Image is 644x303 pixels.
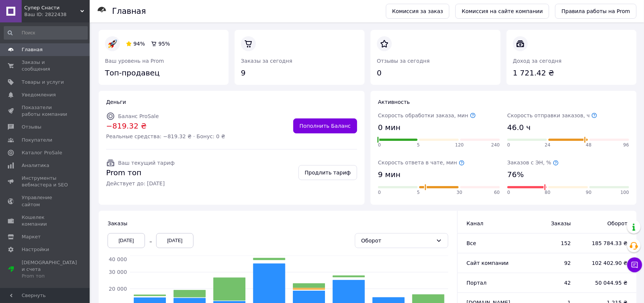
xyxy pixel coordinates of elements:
[118,160,174,166] span: Ваш текущий тариф
[293,118,357,133] a: Пополнить Баланс
[455,4,549,19] a: Комиссия на сайте компании
[526,220,571,227] span: Заказы
[24,4,80,11] span: Супер Снасти
[620,189,629,196] span: 100
[586,279,628,287] span: 50 044.95 ₴
[494,189,500,196] span: 60
[22,246,49,253] span: Настройки
[586,142,591,148] span: 48
[106,180,174,187] span: Действует до: [DATE]
[158,41,170,47] span: 95%
[156,233,193,248] div: [DATE]
[22,137,52,143] span: Покупатели
[455,142,464,148] span: 120
[623,142,629,148] span: 96
[467,280,487,286] span: Портал
[22,162,49,169] span: Аналитика
[378,189,381,196] span: 0
[378,112,476,118] span: Скорость обработки заказа, мин
[586,259,628,267] span: 102 402.90 ₴
[106,121,225,132] span: −819.32 ₴
[22,175,69,188] span: Инструменты вебмастера и SEO
[106,167,174,178] span: Prom топ
[22,46,43,53] span: Главная
[378,142,381,148] span: 0
[586,220,628,227] span: Оборот
[109,286,127,292] tspan: 20 000
[109,256,127,262] tspan: 40 000
[298,165,357,180] a: Продлить тариф
[106,133,225,140] span: Реальные средства: −819.32 ₴ · Бонус: 0 ₴
[467,220,483,226] span: Канал
[133,41,145,47] span: 94%
[586,189,591,196] span: 90
[118,113,159,119] span: Баланс ProSale
[378,99,410,105] span: Активность
[507,122,531,133] span: 46.0 ч
[22,79,64,86] span: Товары и услуги
[526,279,571,287] span: 42
[22,194,69,208] span: Управление сайтом
[507,160,559,166] span: Заказов с ЭН, %
[417,142,420,148] span: 5
[24,11,90,18] div: Ваш ID: 2822438
[378,169,400,180] span: 9 мин
[507,142,510,148] span: 0
[526,239,571,247] span: 152
[456,189,462,196] span: 30
[507,112,597,118] span: Скорость отправки заказов, ч
[627,257,642,272] button: Чат с покупателем
[22,214,69,228] span: Кошелек компании
[545,189,550,196] span: 80
[106,99,126,105] span: Деньги
[507,189,510,196] span: 0
[22,149,62,156] span: Каталог ProSale
[491,142,500,148] span: 240
[22,273,77,279] div: Prom топ
[378,160,465,166] span: Скорость ответа в чате, мин
[555,4,637,19] a: Правила работы на Prom
[22,104,69,118] span: Показатели работы компании
[386,4,450,19] a: Комиссия за заказ
[108,233,145,248] div: [DATE]
[417,189,420,196] span: 5
[526,259,571,267] span: 92
[22,92,56,98] span: Уведомления
[507,169,524,180] span: 76%
[545,142,550,148] span: 24
[108,220,127,226] span: Заказы
[4,26,88,40] input: Поиск
[22,234,41,240] span: Маркет
[112,7,146,16] h1: Главная
[361,236,433,245] div: Оборот
[22,59,69,72] span: Заказы и сообщения
[22,259,77,280] span: [DEMOGRAPHIC_DATA] и счета
[586,239,628,247] span: 185 784.33 ₴
[22,124,41,130] span: Отзывы
[467,260,509,266] span: Сайт компании
[467,240,476,246] span: Все
[109,269,127,275] tspan: 30 000
[378,122,400,133] span: 0 мин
